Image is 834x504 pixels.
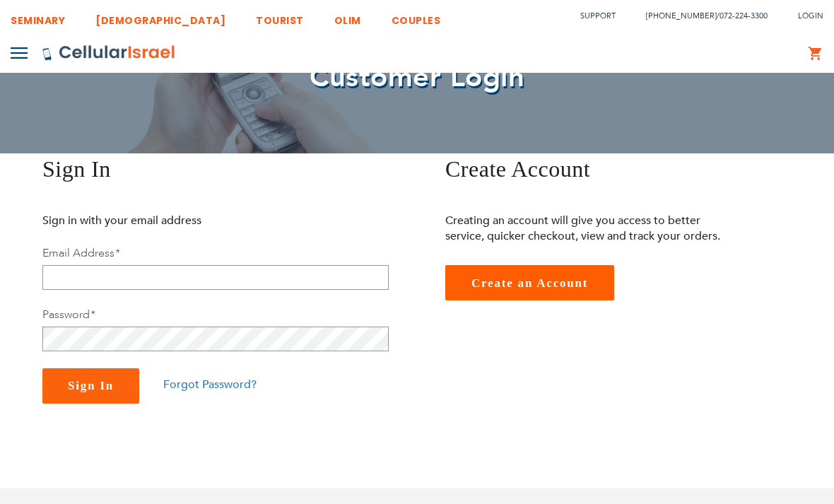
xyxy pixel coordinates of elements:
span: Sign In [68,379,114,392]
img: Toggle Menu [11,47,28,59]
a: [PHONE_NUMBER] [646,11,717,21]
span: Customer Login [310,58,524,97]
span: Create Account [445,156,590,182]
p: Sign in with your email address [42,213,329,228]
span: Create an Account [471,276,588,290]
a: SEMINARY [11,4,65,30]
label: Password [42,307,95,322]
a: OLIM [334,4,361,30]
p: Creating an account will give you access to better service, quicker checkout, view and track your... [445,213,732,244]
input: Email [42,265,389,290]
a: [DEMOGRAPHIC_DATA] [95,4,225,30]
label: Email Address [42,245,119,261]
a: COUPLES [392,4,441,30]
li: / [632,6,768,26]
span: Sign In [42,156,111,182]
a: TOURIST [256,4,304,30]
button: Sign In [42,368,139,404]
a: 072-224-3300 [720,11,768,21]
a: Forgot Password? [163,377,257,392]
span: Login [798,11,823,21]
a: Support [580,11,616,21]
img: Cellular Israel Logo [42,45,176,61]
a: Create an Account [445,265,614,300]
